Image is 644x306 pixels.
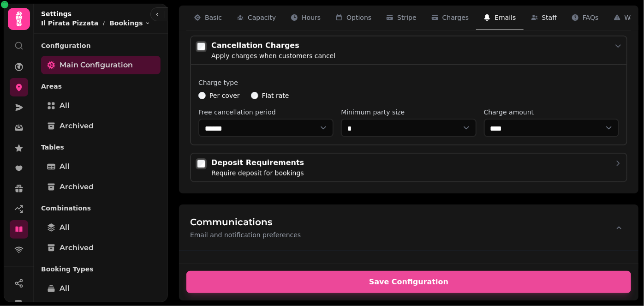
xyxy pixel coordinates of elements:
span: Options [346,13,371,22]
label: Charge amount [484,108,619,117]
button: Save Configuration [186,271,631,293]
div: Apply charges when customers cancel [211,51,335,60]
span: Emails [495,13,516,22]
label: Minimum party size [341,108,476,117]
button: Basic [186,6,229,30]
span: Archived [60,242,94,253]
div: Cancellation Charges [211,40,335,51]
div: Deposit Requirements [211,157,304,168]
input: Per cover [198,92,206,99]
span: Hours [302,13,321,22]
label: Free cancellation period [198,108,334,117]
span: Archived [60,120,94,132]
span: Save Configuration [197,278,620,286]
span: Per cover [209,91,240,100]
input: Flat rate [251,92,258,99]
button: Stripe [379,6,424,30]
h3: Communications [190,216,301,228]
p: Configuration [41,37,161,54]
span: Staff [542,13,557,22]
button: Charges [424,6,477,30]
span: Capacity [248,13,276,22]
a: Archived [41,178,161,196]
p: Combinations [41,200,161,216]
button: Staff [524,6,565,30]
a: All [41,218,161,237]
h2: Settings [41,9,150,18]
button: Options [328,6,379,30]
label: Charge type [198,78,619,87]
button: Hours [283,6,328,30]
nav: breadcrumb [41,18,150,28]
div: Require deposit for bookings [211,168,304,178]
p: Areas [41,78,161,95]
span: FAQs [583,13,598,22]
a: Archived [41,117,161,135]
a: All [41,157,161,176]
span: All [60,283,70,294]
a: All [41,96,161,115]
button: Emails [476,6,523,30]
span: All [60,222,70,233]
p: Il Pirata Pizzata [41,18,98,28]
p: Email and notification preferences [190,230,301,240]
a: Archived [41,239,161,257]
span: Charges [442,13,469,22]
span: All [60,161,70,172]
span: All [60,100,70,111]
p: Tables [41,139,161,156]
a: Main Configuration [41,56,161,74]
span: Basic [205,13,222,22]
button: FAQs [564,6,606,30]
a: All [41,279,161,298]
button: Bookings [109,18,150,28]
label: Send from email [190,262,627,271]
span: Archived [60,181,94,192]
span: Stripe [397,13,417,22]
p: Booking Types [41,261,161,277]
button: Capacity [229,6,283,30]
span: Main Configuration [60,60,133,71]
span: Flat rate [262,91,289,100]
